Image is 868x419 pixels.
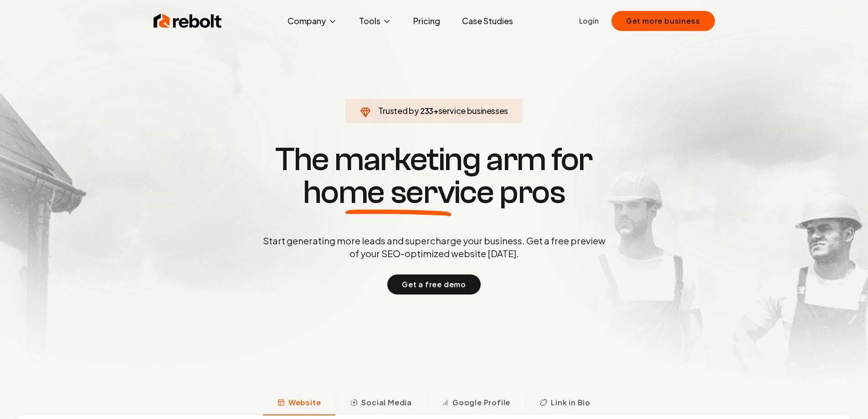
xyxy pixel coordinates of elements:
span: Social Media [361,397,412,408]
span: home service [303,176,494,209]
button: Website [263,392,336,415]
span: Google Profile [452,397,510,408]
button: Google Profile [426,392,525,415]
span: + [433,105,438,116]
a: Login [579,16,599,26]
button: Link in Bio [525,392,605,415]
button: Get more business [611,11,715,31]
a: Pricing [406,12,447,30]
span: Link in Bio [551,397,591,408]
img: Rebolt Logo [154,12,222,30]
button: Social Media [335,392,426,415]
span: 233 [420,104,433,117]
button: Tools [352,12,399,30]
p: Start generating more leads and supercharge your business. Get a free preview of your SEO-optimiz... [261,234,607,260]
span: Trusted by [378,105,419,116]
span: service businesses [438,105,508,116]
a: Case Studies [455,12,520,30]
button: Company [280,12,344,30]
button: Get a free demo [387,274,481,295]
span: Website [288,397,321,408]
h1: The marketing arm for pros [216,143,653,209]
